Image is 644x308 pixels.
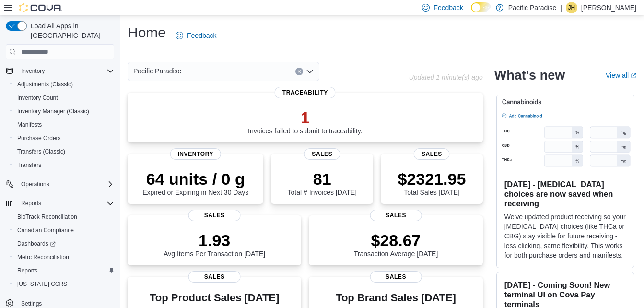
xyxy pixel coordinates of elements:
input: Dark Mode [471,2,491,12]
span: Reports [17,198,114,209]
a: Dashboards [10,237,118,250]
span: Purchase Orders [13,132,114,144]
button: BioTrack Reconciliation [10,210,118,224]
a: Transfers (Classic) [13,146,69,157]
button: Operations [2,178,118,191]
a: Feedback [172,26,220,45]
span: Load All Apps in [GEOGRAPHIC_DATA] [27,21,114,40]
a: Transfers [13,159,45,171]
span: Reports [17,267,37,274]
button: [US_STATE] CCRS [10,277,118,291]
span: Canadian Compliance [17,226,74,234]
span: Inventory Count [17,94,58,102]
h3: [DATE] - [MEDICAL_DATA] choices are now saved when receiving [504,179,626,208]
span: Adjustments (Classic) [17,81,73,88]
a: Inventory Manager (Classic) [13,106,93,117]
span: Sales [188,271,241,283]
p: [PERSON_NAME] [581,2,636,13]
a: Canadian Compliance [13,225,78,236]
button: Transfers [10,158,118,172]
span: BioTrack Reconciliation [13,211,114,223]
button: Inventory [2,64,118,78]
p: We've updated product receiving so your [MEDICAL_DATA] choices (like THCa or CBG) stay visible fo... [504,212,626,260]
button: Metrc Reconciliation [10,250,118,264]
button: Manifests [10,118,118,131]
span: Sales [370,271,422,283]
span: Washington CCRS [13,278,114,290]
h1: Home [128,23,166,42]
span: Sales [304,148,340,160]
a: View allExternal link [606,71,636,79]
p: | [560,2,562,13]
span: Inventory [21,67,45,75]
p: $2321.95 [398,169,466,189]
div: Avg Items Per Transaction [DATE] [164,231,265,258]
div: Expired or Expiring in Next 30 Days [142,169,248,196]
span: Feedback [187,31,216,40]
button: Reports [2,197,118,210]
span: Traceability [275,87,336,98]
span: Inventory Manager (Classic) [13,106,114,117]
button: Reports [10,264,118,277]
span: Sales [188,210,241,221]
button: Purchase Orders [10,131,118,145]
span: Reports [21,200,41,207]
button: Clear input [295,68,303,75]
span: Transfers (Classic) [13,146,114,157]
span: Inventory Manager (Classic) [17,107,89,115]
a: Reports [13,265,41,276]
span: Transfers [13,159,114,171]
a: Adjustments (Classic) [13,79,77,90]
div: Transaction Average [DATE] [354,231,438,258]
a: Dashboards [13,238,59,249]
span: Inventory [170,148,221,160]
span: Reports [13,265,114,276]
span: Metrc Reconciliation [13,251,114,263]
span: Inventory [17,65,114,77]
a: Purchase Orders [13,132,65,144]
svg: External link [631,73,636,79]
a: [US_STATE] CCRS [13,278,71,290]
span: Canadian Compliance [13,225,114,236]
span: BioTrack Reconciliation [17,213,77,221]
h3: Top Brand Sales [DATE] [336,292,456,304]
span: Dashboards [13,238,114,249]
button: Inventory Count [10,91,118,105]
div: Total # Invoices [DATE] [288,169,357,196]
span: Manifests [17,121,42,129]
p: Updated 1 minute(s) ago [409,73,483,81]
p: 81 [288,169,357,189]
img: Cova [19,3,62,12]
span: Transfers (Classic) [17,148,65,155]
button: Open list of options [306,68,314,75]
button: Inventory [17,65,48,77]
span: Feedback [433,3,463,12]
a: Manifests [13,119,46,130]
span: Dashboards [17,240,56,248]
p: 1.93 [164,231,265,250]
div: Invoices failed to submit to traceability. [248,108,363,135]
h3: Top Product Sales [DATE] [135,292,293,304]
span: JH [568,2,575,13]
span: Settings [21,300,42,308]
a: Inventory Count [13,92,62,104]
p: 1 [248,108,363,127]
div: Total Sales [DATE] [398,169,466,196]
span: Inventory Count [13,92,114,104]
span: Operations [17,178,114,190]
button: Adjustments (Classic) [10,78,118,91]
p: 64 units / 0 g [142,169,248,189]
span: Purchase Orders [17,134,61,142]
button: Canadian Compliance [10,224,118,237]
a: BioTrack Reconciliation [13,211,81,223]
span: Sales [370,210,422,221]
span: [US_STATE] CCRS [17,280,67,288]
span: Pacific Paradise [133,65,181,77]
span: Operations [21,180,49,188]
span: Metrc Reconciliation [17,253,69,261]
button: Inventory Manager (Classic) [10,105,118,118]
span: Sales [414,148,450,160]
span: Transfers [17,161,41,169]
button: Transfers (Classic) [10,145,118,158]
